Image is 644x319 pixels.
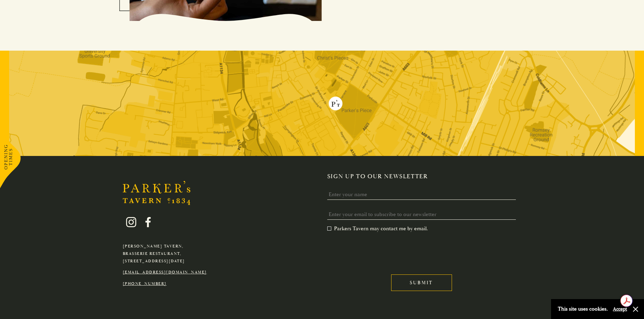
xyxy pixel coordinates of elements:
[123,270,207,275] a: [EMAIL_ADDRESS][DOMAIN_NAME]
[327,189,516,200] input: Enter your name
[558,304,608,314] p: This site uses cookies.
[123,243,207,265] p: [PERSON_NAME] Tavern, Brasserie Restaurant, [STREET_ADDRESS][DATE]
[632,306,639,313] button: Close and accept
[327,209,516,220] input: Enter your email to subscribe to our newsletter
[391,274,452,291] input: Submit
[327,225,428,232] label: Parkers Tavern may contact me by email.
[327,173,522,180] h2: Sign up to our newsletter
[327,237,430,264] iframe: reCAPTCHA
[9,51,635,156] img: map
[613,306,627,312] button: Accept
[123,281,167,286] a: [PHONE_NUMBER]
